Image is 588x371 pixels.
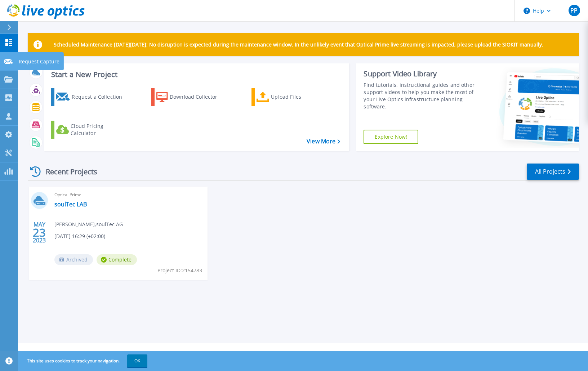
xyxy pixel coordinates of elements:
[28,163,107,180] div: Recent Projects
[157,267,202,274] span: Project ID: 2154783
[54,254,93,265] span: Archived
[170,90,227,104] div: Download Collector
[364,69,476,79] div: Support Video Library
[251,88,332,106] a: Upload Files
[32,219,46,246] div: MAY 2023
[51,88,132,106] a: Request a Collection
[271,90,329,104] div: Upload Files
[33,229,46,236] span: 23
[51,121,132,139] a: Cloud Pricing Calculator
[364,130,418,144] a: Explore Now!
[71,122,128,137] div: Cloud Pricing Calculator
[54,220,123,228] span: [PERSON_NAME] , soulTec AG
[54,42,543,48] p: Scheduled Maintenance [DATE][DATE]: No disruption is expected during the maintenance window. In t...
[127,354,147,367] button: OK
[527,164,579,180] a: All Projects
[54,191,203,199] span: Optical Prime
[19,52,59,71] p: Request Capture
[97,254,137,265] span: Complete
[364,81,476,110] div: Find tutorials, instructional guides and other support videos to help you make the most of your L...
[51,71,340,79] h3: Start a New Project
[54,232,105,240] span: [DATE] 16:29 (+02:00)
[307,138,340,145] a: View More
[72,90,129,104] div: Request a Collection
[54,201,87,208] a: soulTec LAB
[570,8,578,13] span: PP
[151,88,232,106] a: Download Collector
[20,354,147,367] span: This site uses cookies to track your navigation.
